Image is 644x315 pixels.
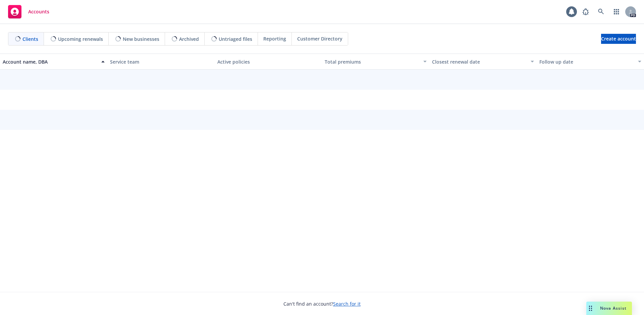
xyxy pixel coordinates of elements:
[429,54,537,70] button: Closest renewal date
[3,58,97,65] div: Account name, DBA
[333,301,361,307] a: Search for it
[594,5,608,18] a: Search
[610,5,623,18] a: Switch app
[58,35,103,43] span: Upcoming renewals
[217,58,319,65] div: Active policies
[5,2,52,21] a: Accounts
[579,5,592,18] a: Report a Bug
[28,9,49,14] span: Accounts
[322,54,429,70] button: Total premiums
[600,305,627,311] span: Nova Assist
[432,58,527,65] div: Closest renewal date
[215,54,322,70] button: Active policies
[601,32,636,45] span: Create account
[297,35,342,42] span: Customer Directory
[539,58,634,65] div: Follow up date
[22,35,38,43] span: Clients
[283,300,361,307] span: Can't find an account?
[107,54,215,70] button: Service team
[179,35,199,43] span: Archived
[263,35,286,42] span: Reporting
[586,302,632,315] button: Nova Assist
[219,35,252,43] span: Untriaged files
[586,302,595,315] div: Drag to move
[110,58,212,65] div: Service team
[537,54,644,70] button: Follow up date
[325,58,419,65] div: Total premiums
[601,34,636,44] a: Create account
[123,35,159,43] span: New businesses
